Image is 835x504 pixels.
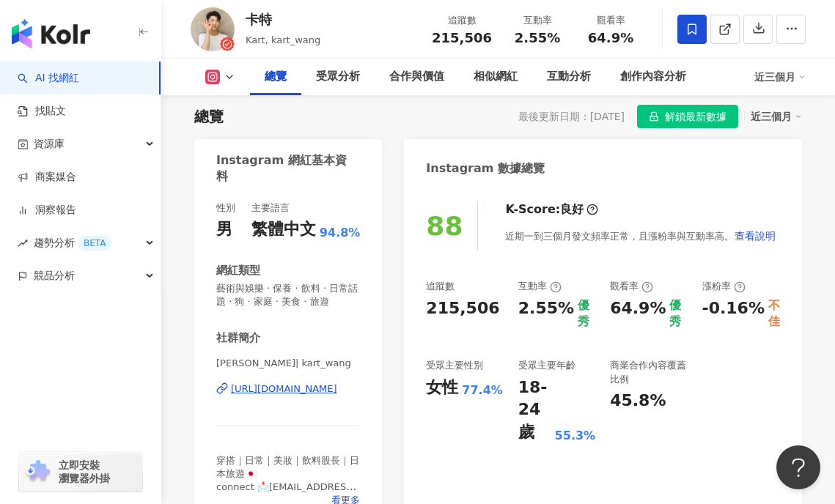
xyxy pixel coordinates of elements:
[389,68,444,86] div: 合作與價值
[34,259,75,292] span: 競品分析
[12,19,90,48] img: logo
[216,201,235,215] div: 性別
[518,280,562,293] div: 互動率
[505,201,598,218] div: K-Score :
[426,160,545,177] div: Instagram 數據總覽
[18,104,66,119] a: 找貼文
[462,382,503,399] div: 77.4%
[560,201,584,218] div: 良好
[216,382,360,396] a: [URL][DOMAIN_NAME]
[320,225,361,241] span: 94.8%
[18,170,76,185] a: 商案媒合
[216,152,353,185] div: Instagram 網紅基本資料
[59,459,110,485] span: 立即安裝 瀏覽器外掛
[194,106,224,127] div: 總覽
[34,226,111,259] span: 趨勢分析
[18,238,28,248] span: rise
[610,297,666,330] div: 64.9%
[246,10,320,29] div: 卡特
[432,30,492,45] span: 215,506
[518,359,575,372] div: 受眾主要年齡
[216,282,360,308] span: 藝術與娛樂 · 保養 · 飲料 · 日常話題 · 狗 · 家庭 · 美食 · 旅遊
[637,105,738,128] button: 解鎖最新數據
[426,359,483,372] div: 受眾主要性別
[515,31,560,45] span: 2.55%
[474,68,518,86] div: 相似網紅
[432,13,492,28] div: 追蹤數
[776,445,820,489] iframe: Help Scout Beacon - Open
[251,201,290,215] div: 主要語言
[754,65,806,89] div: 近三個月
[588,31,633,45] span: 64.9%
[78,236,111,251] div: BETA
[583,13,639,28] div: 觀看率
[620,68,686,86] div: 創作內容分析
[426,377,458,399] div: 女性
[505,221,776,251] div: 近期一到三個月發文頻率正常，且漲粉率與互動率高。
[610,359,687,385] div: 商業合作內容覆蓋比例
[265,68,287,86] div: 總覽
[518,111,625,122] div: 最後更新日期：[DATE]
[510,13,565,28] div: 互動率
[216,330,260,346] div: 社群簡介
[665,105,727,129] span: 解鎖最新數據
[251,218,316,241] div: 繁體中文
[216,357,360,370] span: [PERSON_NAME]| kart_wang
[702,280,746,293] div: 漲粉率
[19,452,142,492] a: chrome extension立即安裝 瀏覽器外掛
[18,71,79,86] a: searchAI 找網紅
[610,390,666,412] div: 45.8%
[547,68,591,86] div: 互動分析
[23,460,52,483] img: chrome extension
[18,203,76,218] a: 洞察報告
[231,382,337,396] div: [URL][DOMAIN_NAME]
[768,297,780,330] div: 不佳
[649,111,659,122] span: lock
[518,297,574,330] div: 2.55%
[735,230,776,242] span: 查看說明
[610,280,653,293] div: 觀看率
[246,34,320,45] span: Kart, kart_wang
[426,280,455,293] div: 追蹤數
[518,377,551,444] div: 18-24 歲
[216,263,260,278] div: 網紅類型
[191,7,235,51] img: KOL Avatar
[316,68,360,86] div: 受眾分析
[669,297,687,330] div: 優秀
[555,428,596,444] div: 55.3%
[734,221,776,251] button: 查看說明
[426,297,499,320] div: 215,506
[216,218,232,241] div: 男
[702,297,765,320] div: -0.16%
[578,297,595,330] div: 優秀
[751,107,802,126] div: 近三個月
[34,127,65,160] span: 資源庫
[426,211,463,241] div: 88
